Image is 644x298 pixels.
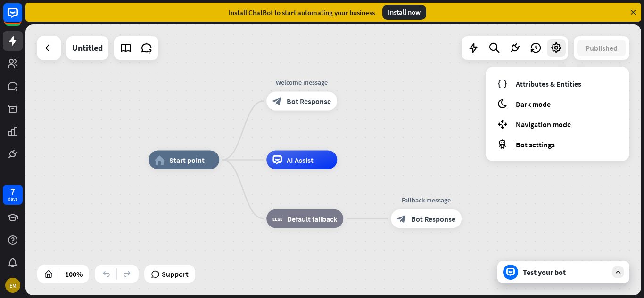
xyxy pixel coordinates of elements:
[272,214,282,224] i: block_fallback
[287,214,337,224] span: Default fallback
[411,214,455,224] span: Bot Response
[169,155,205,165] span: Start point
[259,78,344,87] div: Welcome message
[397,214,406,224] i: block_bot_response
[382,5,426,20] div: Install now
[384,195,469,205] div: Fallback message
[72,36,103,60] div: Untitled
[493,74,622,93] a: Attributes & Entities
[162,266,189,282] span: Support
[516,120,571,129] span: Navigation mode
[8,196,17,202] div: days
[155,155,165,165] i: home_2
[272,97,282,106] i: block_bot_response
[497,98,508,109] i: moon
[523,267,608,277] div: Test your bot
[577,40,626,56] button: Published
[287,97,331,106] span: Bot Response
[229,8,375,17] div: Install ChatBot to start automating your business
[62,266,85,282] div: 100%
[5,278,20,293] div: EM
[516,79,581,89] span: Attributes & Entities
[516,99,551,109] span: Dark mode
[516,140,555,149] span: Bot settings
[3,185,23,205] a: 7 days
[287,155,314,165] span: AI Assist
[10,187,15,196] div: 7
